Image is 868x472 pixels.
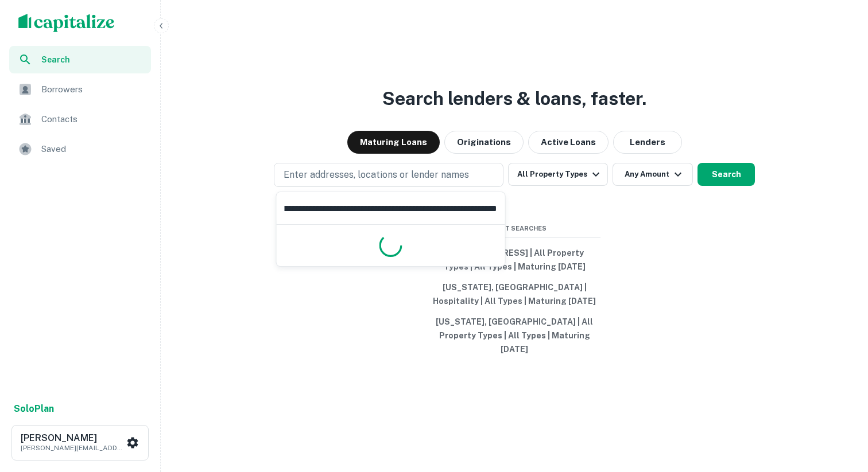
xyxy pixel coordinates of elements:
[9,135,151,163] a: Saved
[41,83,144,96] span: Borrowers
[347,131,440,154] button: Maturing Loans
[11,425,149,461] button: [PERSON_NAME][PERSON_NAME][EMAIL_ADDRESS][DOMAIN_NAME]
[382,85,646,112] h3: Search lenders & loans, faster.
[444,131,524,154] button: Originations
[428,243,600,277] button: [STREET_ADDRESS] | All Property Types | All Types | Maturing [DATE]
[428,311,600,360] button: [US_STATE], [GEOGRAPHIC_DATA] | All Property Types | All Types | Maturing [DATE]
[697,163,755,186] button: Search
[21,443,124,453] p: [PERSON_NAME][EMAIL_ADDRESS][DOMAIN_NAME]
[274,163,503,187] button: Enter addresses, locations or lender names
[613,131,682,154] button: Lenders
[284,168,469,182] p: Enter addresses, locations or lender names
[9,46,151,73] a: Search
[428,224,600,233] span: Recent Searches
[18,14,115,32] img: capitalize-logo.png
[41,142,144,156] span: Saved
[508,163,608,186] button: All Property Types
[811,380,868,435] iframe: Chat Widget
[41,112,144,126] span: Contacts
[9,76,151,103] a: Borrowers
[41,53,144,66] span: Search
[9,106,151,133] a: Contacts
[14,402,54,416] a: SoloPlan
[428,277,600,311] button: [US_STATE], [GEOGRAPHIC_DATA] | Hospitality | All Types | Maturing [DATE]
[528,131,609,154] button: Active Loans
[613,163,693,186] button: Any Amount
[21,434,124,443] h6: [PERSON_NAME]
[14,403,54,414] strong: Solo Plan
